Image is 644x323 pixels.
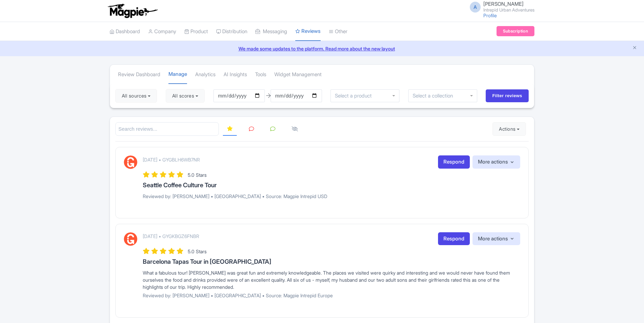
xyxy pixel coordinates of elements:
[438,232,470,245] a: Respond
[124,232,137,246] img: GetYourGuide Logo
[188,249,207,254] span: 5.0 Stars
[473,232,520,245] button: More actions
[4,45,640,52] a: We made some updates to the platform. Read more about the new layout
[143,292,520,299] p: Reviewed by: [PERSON_NAME] • [GEOGRAPHIC_DATA] • Source: Magpie Intrepid Europe
[143,193,520,200] p: Reviewed by: [PERSON_NAME] • [GEOGRAPHIC_DATA] • Source: Magpie Intrepid USD
[255,65,266,84] a: Tools
[166,89,205,103] button: All scores
[115,122,219,136] input: Search reviews...
[148,22,176,41] a: Company
[492,122,526,136] button: Actions
[466,1,534,12] a: A [PERSON_NAME] Intrepid Urban Adventures
[255,22,287,41] a: Messaging
[106,3,159,18] img: logo-ab69f6fb50320c5b225c76a69d11143b.png
[168,65,187,84] a: Manage
[115,89,157,103] button: All sources
[184,22,208,41] a: Product
[329,22,347,41] a: Other
[413,93,458,99] input: Select a collection
[143,182,520,189] h3: Seattle Coffee Culture Tour
[295,22,321,41] a: Reviews
[143,258,520,265] h3: Barcelona Tapas Tour in [GEOGRAPHIC_DATA]
[483,13,497,18] a: Profile
[188,172,207,178] span: 5.0 Stars
[486,89,529,102] input: Filter reviews
[483,8,534,12] small: Intrepid Urban Adventures
[483,1,524,7] span: [PERSON_NAME]
[470,2,481,13] span: A
[143,269,520,290] div: What a fabulous tour! [PERSON_NAME] was great fun and extremely knowledgeable. The places we visi...
[216,22,247,41] a: Distribution
[473,155,520,169] button: More actions
[632,44,637,52] button: Close announcement
[143,156,200,163] p: [DATE] • GYGBLH6WB7NR
[124,155,137,169] img: GetYourGuide Logo
[224,65,247,84] a: AI Insights
[118,65,160,84] a: Review Dashboard
[195,65,215,84] a: Analytics
[335,93,375,99] input: Select a product
[438,155,470,169] a: Respond
[110,22,140,41] a: Dashboard
[143,233,199,240] p: [DATE] • GYGKBGZ6FNBR
[274,65,322,84] a: Widget Management
[497,26,534,36] a: Subscription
